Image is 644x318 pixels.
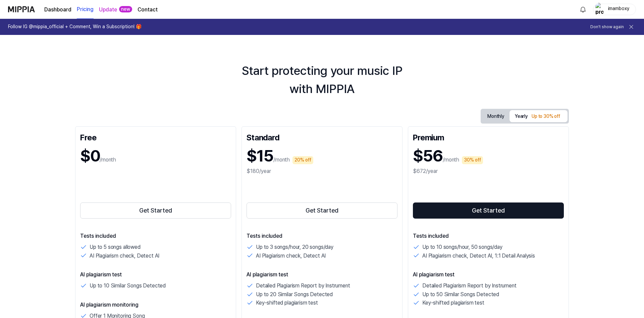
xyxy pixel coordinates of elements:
div: Standard [247,131,397,142]
p: /month [100,156,116,164]
div: Premium [413,131,564,142]
p: Detailed Plagiarism Report by Instrument [422,281,517,290]
button: Monthly [482,111,509,122]
p: AI plagiarism monitoring [80,301,231,309]
h1: $56 [413,145,443,167]
p: /month [443,156,459,164]
button: profileimamboxy [593,4,636,15]
h1: Follow IG @mippia_official + Comment, Win a Subscription! 🎁 [8,24,142,30]
p: AI plagiarism test [413,271,564,279]
div: 20% off [292,156,313,164]
div: new [119,6,132,13]
p: Tests included [247,232,397,240]
p: Key-shifted plagiarism test [256,299,318,307]
div: Up to 30% off [530,112,562,121]
h1: $0 [80,145,100,167]
a: Get Started [80,201,231,220]
p: Tests included [80,232,231,240]
div: imamboxy [605,5,632,13]
div: 30% off [462,156,483,164]
button: Get Started [247,202,397,219]
p: Up to 50 Similar Songs Detected [422,290,499,299]
div: $672/year [413,167,564,175]
a: Pricing [77,0,94,19]
a: Get Started [413,201,564,220]
p: Up to 3 songs/hour, 20 songs/day [256,243,333,252]
img: profile [595,3,603,16]
a: Dashboard [44,6,71,14]
div: $180/year [247,167,397,175]
img: 알림 [579,5,587,13]
p: /month [273,156,290,164]
p: AI Plagiarism check, Detect AI [256,252,326,260]
a: Contact [138,6,158,14]
p: AI plagiarism test [80,271,231,279]
p: AI Plagiarism check, Detect AI [90,252,159,260]
button: Get Started [80,202,231,219]
p: Up to 5 songs allowed [90,243,141,252]
p: Up to 10 Similar Songs Detected [90,281,166,290]
p: Up to 10 songs/hour, 50 songs/day [422,243,502,252]
h1: $15 [247,145,273,167]
p: Up to 20 Similar Songs Detected [256,290,333,299]
p: Tests included [413,232,564,240]
p: AI Plagiarism check, Detect AI, 1:1 Detail Analysis [422,252,535,260]
div: Free [80,131,231,142]
p: Detailed Plagiarism Report by Instrument [256,281,350,290]
button: Get Started [413,202,564,219]
p: Key-shifted plagiarism test [422,299,484,307]
button: Yearly [509,110,568,122]
a: Get Started [247,201,397,220]
p: AI plagiarism test [247,271,397,279]
a: Update [99,6,117,14]
button: Don't show again [590,24,624,30]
